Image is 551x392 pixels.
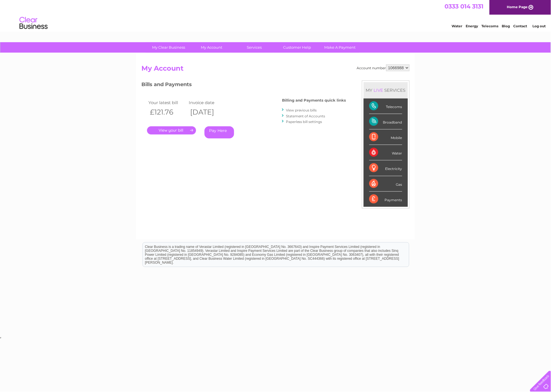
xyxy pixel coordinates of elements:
div: Clear Business is a trading name of Verastar Limited (registered in [GEOGRAPHIC_DATA] No. 3667643... [143,3,409,27]
div: Payments [369,192,402,207]
img: logo.png [19,15,48,32]
h4: Billing and Payments quick links [282,98,346,102]
td: Invoice date [188,99,228,106]
a: My Clear Business [146,42,192,53]
a: My Account [188,42,235,53]
a: Customer Help [274,42,321,53]
td: Your latest bill [147,99,188,106]
div: Account number [357,64,410,71]
a: . [147,126,196,135]
a: Blog [502,24,510,28]
th: £121.76 [147,106,188,118]
a: Services [231,42,278,53]
a: Statement of Accounts [286,114,325,118]
a: Telecoms [482,24,499,28]
div: MY SERVICES [364,82,408,98]
div: Gas [369,176,402,192]
a: Water [452,24,463,28]
a: Make A Payment [317,42,363,53]
th: [DATE] [188,106,228,118]
a: 0333 014 3131 [445,3,484,10]
h3: Bills and Payments [141,80,346,90]
a: Energy [466,24,478,28]
div: Mobile [369,129,402,145]
a: View previous bills [286,108,317,112]
div: Water [369,145,402,160]
div: LIVE [373,88,385,93]
a: Paperless bill settings [286,120,322,124]
div: Electricity [369,160,402,176]
div: Broadband [369,114,402,129]
a: Log out [532,24,546,28]
div: Telecoms [369,98,402,114]
a: Pay Here [205,126,234,138]
a: Contact [514,24,527,28]
h2: My Account [141,64,410,75]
